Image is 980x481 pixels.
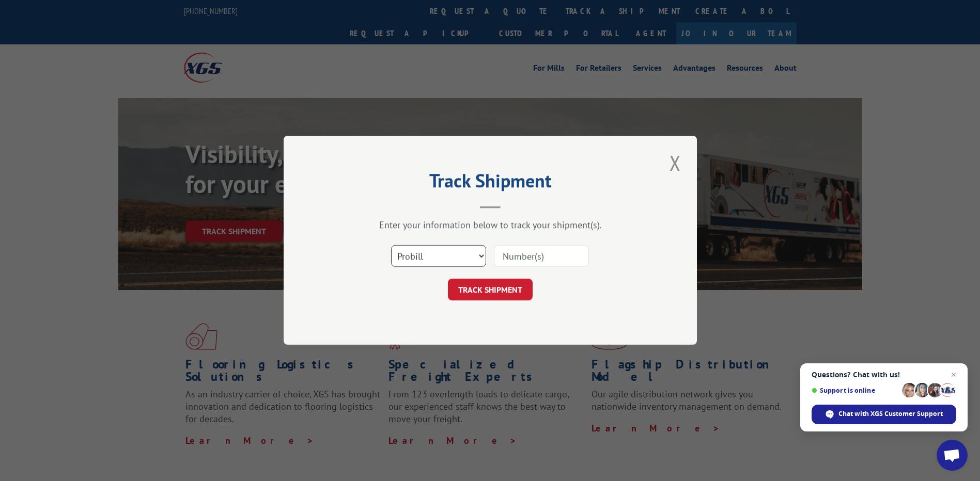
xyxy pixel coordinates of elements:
button: TRACK SHIPMENT [448,279,533,301]
span: Chat with XGS Customer Support [838,409,943,419]
span: Support is online [812,387,898,394]
span: Questions? Chat with us! [812,371,956,379]
div: Enter your information below to track your shipment(s). [335,219,645,231]
input: Number(s) [494,246,589,267]
span: Chat with XGS Customer Support [812,405,956,424]
h2: Track Shipment [335,173,645,193]
button: Close modal [666,149,684,177]
a: Open chat [937,440,968,471]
